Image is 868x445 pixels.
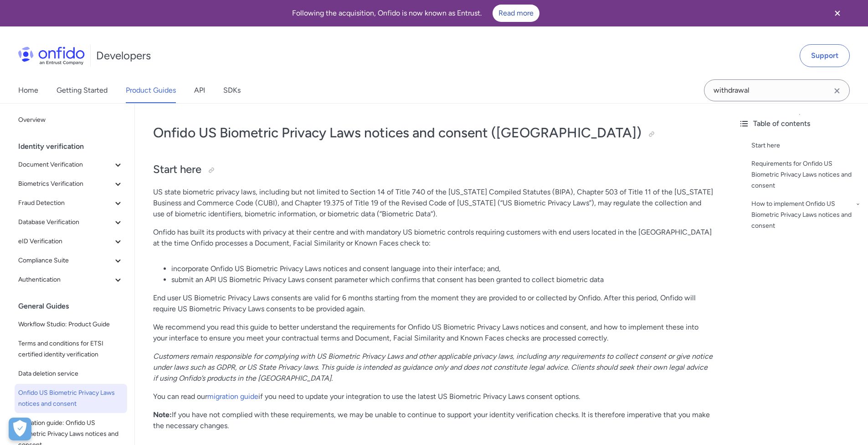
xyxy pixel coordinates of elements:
[153,391,713,402] p: You can read our if you need to update your integration to use the latest US Biometric Privacy La...
[15,194,127,212] button: Fraud Detection
[704,79,850,101] input: Onfido search input field
[153,293,713,314] p: End user US Biometric Privacy Laws consents are valid for 6 months starting from the moment they ...
[153,162,713,178] h2: Start here
[18,178,113,189] span: Biometrics Verification
[751,158,861,191] a: Requirements for Onfido US Biometric Privacy Laws notices and consent
[18,387,123,409] span: Onfido US Biometric Privacy Laws notices and consent
[171,263,713,274] li: incorporate Onfido US Biometric Privacy Laws notices and consent language into their interface; and,
[15,111,127,129] a: Overview
[15,365,127,383] a: Data deletion service
[223,78,241,103] a: SDKs
[15,271,127,289] button: Authentication
[153,410,172,419] strong: Note:
[18,115,123,126] span: Overview
[800,44,850,67] a: Support
[18,159,113,170] span: Document Verification
[493,5,539,22] a: Read more
[56,78,108,103] a: Getting Started
[153,322,713,344] p: We recommend you read this guide to better understand the requirements for Onfido US Biometric Pr...
[207,392,258,401] a: migration guide
[18,319,123,330] span: Workflow Studio: Product Guide
[15,232,127,251] button: eID Verification
[18,198,113,209] span: Fraud Detection
[18,338,123,360] span: Terms and conditions for ETSI certified identity verification
[18,368,123,379] span: Data deletion service
[153,409,713,431] p: If you have not complied with these requirements, we may be unable to continue to support your id...
[18,274,113,285] span: Authentication
[15,175,127,193] button: Biometrics Verification
[15,315,127,334] a: Workflow Studio: Product Guide
[15,213,127,231] button: Database Verification
[15,156,127,174] button: Document Verification
[18,255,113,266] span: Compliance Suite
[832,8,843,19] svg: Close banner
[832,85,842,96] svg: Clear search field button
[18,236,113,247] span: eID Verification
[153,187,713,220] p: US state biometric privacy laws, including but not limited to Section 14 of Title 740 of the [US_...
[739,118,861,129] div: Table of contents
[821,2,854,25] button: Close banner
[18,137,131,156] div: Identity verification
[15,384,127,413] a: Onfido US Biometric Privacy Laws notices and consent
[11,5,821,22] div: Following the acquisition, Onfido is now known as Entrust.
[153,227,713,249] p: Onfido has built its products with privacy at their centre and with mandatory US biometric contro...
[751,140,861,151] a: Start here
[153,352,713,382] em: Customers remain responsible for complying with US Biometric Privacy Laws and other applicable pr...
[153,124,713,142] h1: Onfido US Biometric Privacy Laws notices and consent ([GEOGRAPHIC_DATA])
[18,78,38,103] a: Home
[751,199,861,231] a: How to implement Onfido US Biometric Privacy Laws notices and consent
[18,47,85,65] img: Onfido Logo
[96,48,151,63] h1: Developers
[194,78,205,103] a: API
[15,335,127,364] a: Terms and conditions for ETSI certified identity verification
[18,297,131,315] div: General Guides
[9,418,31,440] div: Cookie Preferences
[15,251,127,270] button: Compliance Suite
[171,274,713,285] li: submit an API US Biometric Privacy Laws consent parameter which confirms that consent has been gr...
[18,217,113,228] span: Database Verification
[9,418,31,440] button: Open Preferences
[126,78,176,103] a: Product Guides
